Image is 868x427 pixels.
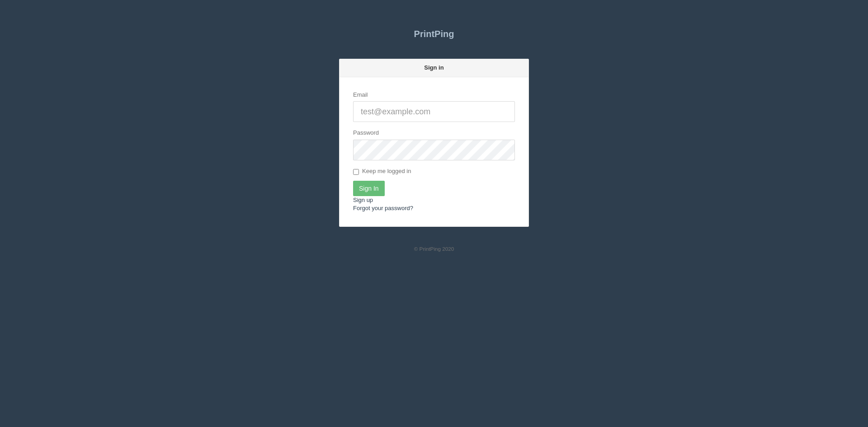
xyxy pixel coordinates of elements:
strong: Sign in [424,64,443,71]
a: Sign up [353,197,373,203]
input: Sign In [353,181,385,196]
label: Keep me logged in [353,167,411,176]
a: PrintPing [339,23,529,45]
small: © PrintPing 2020 [414,246,454,252]
input: Keep me logged in [353,169,359,175]
input: test@example.com [353,101,515,122]
label: Email [353,91,368,99]
a: Forgot your password? [353,205,413,211]
label: Password [353,129,379,137]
